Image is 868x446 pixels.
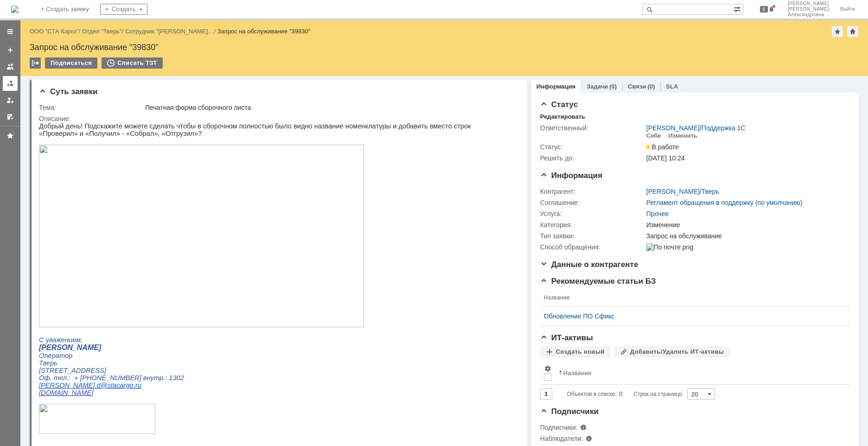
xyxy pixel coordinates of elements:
div: (0) [609,83,617,90]
span: В работе [646,143,679,151]
div: Работа с массовостью [30,57,41,69]
div: Запрос на обслуживание "39830" [30,43,859,52]
div: Название [563,370,592,376]
a: Тверь [702,188,719,195]
span: Подписчики [540,407,599,416]
div: Тема: [39,104,143,111]
span: stacargo [69,259,95,267]
div: Запрос на обслуживание [646,232,845,240]
span: Суть заявки [39,87,97,96]
span: Статус [540,100,578,109]
div: Описание: [39,115,515,122]
a: Поддержка 1С [702,124,746,132]
div: Наблюдатели: [540,435,633,442]
a: Отдел "Тверь" [82,28,122,35]
a: Заявки на командах [3,59,18,74]
i: Строк на странице: [567,389,683,400]
div: Способ обращения: [540,243,645,251]
span: Информация [540,171,602,180]
a: Задачи [587,83,608,90]
div: / [30,28,82,35]
div: 0 [619,389,623,400]
div: Себе [646,132,661,140]
a: Перейти на домашнюю страницу [11,6,19,13]
div: Создать [100,4,147,15]
span: Расширенный поиск [734,4,743,13]
div: Контрагент: [540,188,645,195]
div: Подписчики: [540,424,633,431]
th: Название [540,289,842,307]
span: Рекомендуемые статьи БЗ [540,277,656,286]
span: 8 [760,6,768,13]
span: [PERSON_NAME] [788,1,829,6]
th: Название [555,361,842,385]
div: Услуга: [540,210,645,217]
div: / [646,124,746,132]
a: Мои заявки [3,93,18,108]
a: Сотрудник "[PERSON_NAME]… [125,28,214,35]
a: Мои согласования [3,109,18,124]
a: SLA [666,83,678,90]
div: Тип заявки: [540,232,645,240]
a: [PERSON_NAME] [646,188,700,195]
div: Изменение [646,221,845,229]
span: ИТ-активы [540,333,593,342]
div: Добавить в избранное [832,26,843,37]
div: Статус: [540,143,645,151]
div: / [125,28,217,35]
span: [DATE] 10:24 [646,154,685,162]
span: Александровна [788,12,829,18]
span: [PERSON_NAME] [788,6,829,12]
div: (0) [647,83,655,90]
img: logo [11,6,19,13]
span: Данные о контрагенте [540,260,638,269]
a: Информация [536,83,575,90]
span: Настройки [544,365,551,372]
a: Регламент обращения в поддержку (по умолчанию) [646,199,803,206]
div: / [646,188,719,195]
div: Соглашение: [540,199,645,206]
div: Запрос на обслуживание "39830" [217,28,311,35]
div: Категория: [540,221,645,229]
div: Изменить [669,132,698,140]
a: ООО "СТА Карго" [30,28,79,35]
span: Объектов в списке: [567,391,617,397]
div: Редактировать [540,113,585,121]
a: Связи [628,83,646,90]
div: Сделать домашней страницей [847,26,858,37]
a: Обновление ПО Сфикс [544,312,838,320]
div: / [82,28,125,35]
div: Ответственный: [540,124,645,132]
a: Прочее [646,210,669,217]
a: Создать заявку [3,43,18,57]
img: По почте.png [646,243,693,251]
span: ru [96,259,102,267]
div: Решить до: [540,154,645,162]
a: [PERSON_NAME] [646,124,700,132]
a: Заявки в моей ответственности [3,76,18,91]
div: Печатная форма сборочного листа [145,104,513,111]
span: . [95,259,96,267]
